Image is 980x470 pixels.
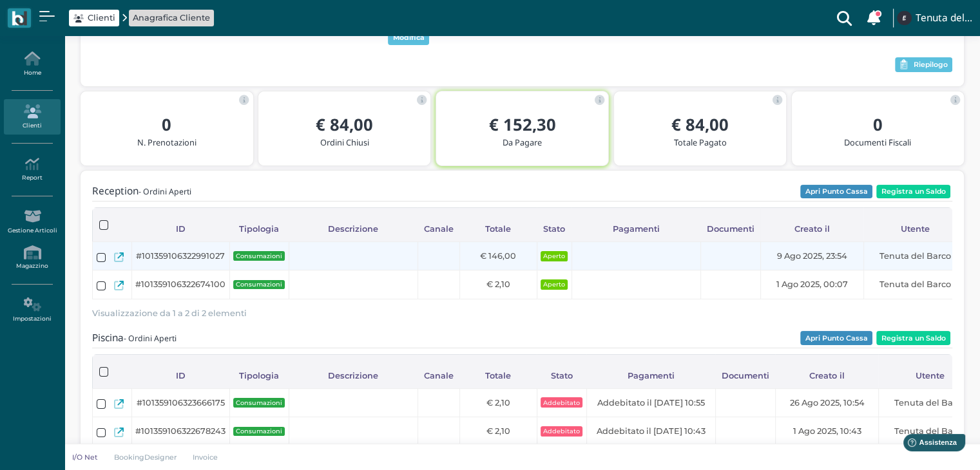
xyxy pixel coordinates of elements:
[486,425,510,437] span: € 2,10
[73,12,115,24] a: Clienti
[91,138,243,147] h5: N. Prenotazioni
[597,397,705,409] span: Addebitato il [DATE] 10:55
[4,46,60,82] a: Home
[894,425,966,437] span: Tenuta del Barco
[135,425,226,437] span: #101359106322678243
[793,425,861,437] span: 1 Ago 2025, 10:43
[4,292,60,328] a: Impostazioni
[775,363,878,388] div: Creato il
[863,216,966,241] div: Utente
[537,363,586,388] div: Stato
[233,427,285,436] span: Consumazioni
[131,216,229,241] div: ID
[233,280,285,289] span: Consumazioni
[4,240,60,276] a: Magazzino
[418,363,459,388] div: Canale
[889,430,969,459] iframe: Help widget launcher
[586,363,715,388] div: Pagamenti
[777,250,847,262] span: 9 Ago 2025, 23:54
[776,278,848,290] span: 1 Ago 2025, 00:07
[486,397,510,409] span: € 2,10
[879,250,951,262] span: Tenuta del Barco
[800,185,872,199] button: Apri Punto Cassa
[873,113,883,136] b: 0
[541,426,582,437] span: Addebitato
[671,113,729,136] b: € 84,00
[269,138,421,147] h5: Ordini Chiusi
[4,152,60,187] a: Report
[541,397,582,408] span: Addebitato
[185,452,227,462] a: Invoice
[289,363,418,388] div: Descrizione
[133,12,210,24] a: Anagrafica Cliente
[88,12,115,24] span: Clienti
[131,363,229,388] div: ID
[800,331,872,345] button: Apri Punto Cassa
[760,216,863,241] div: Creato il
[489,113,556,136] b: € 152,30
[876,185,950,199] button: Registra un Saldo
[229,363,289,388] div: Tipologia
[418,216,459,241] div: Canale
[914,61,948,70] span: Riepilogo
[802,138,954,147] h5: Documenti Fiscali
[597,425,706,437] span: Addebitato il [DATE] 10:43
[4,99,60,135] a: Clienti
[897,11,911,25] img: ...
[72,452,98,462] p: I/O Net
[894,397,966,409] span: Tenuta del Barco
[38,10,85,20] span: Assistenza
[572,216,700,241] div: Pagamenti
[162,113,171,136] b: 0
[541,251,568,261] span: Aperto
[895,3,972,33] a: ... Tenuta del Barco
[135,278,226,290] span: #101359106322674100
[879,278,951,290] span: Tenuta del Barco
[92,186,191,197] h4: Reception
[447,138,599,147] h5: Da Pagare
[715,363,775,388] div: Documenti
[233,398,285,407] span: Consumazioni
[916,13,972,24] h4: Tenuta del Barco
[459,216,537,241] div: Totale
[106,452,185,462] a: BookingDesigner
[895,57,952,73] button: Riepilogo
[700,216,760,241] div: Documenti
[624,138,776,147] h5: Totale Pagato
[137,397,225,409] span: #101359106323666175
[316,113,373,136] b: € 84,00
[876,331,950,345] button: Registra un Saldo
[92,305,247,322] span: Visualizzazione da 1 a 2 di 2 elementi
[289,216,418,241] div: Descrizione
[537,216,572,241] div: Stato
[139,186,191,197] small: - Ordini Aperti
[12,11,26,26] img: logo
[480,250,516,262] span: € 146,00
[486,278,510,290] span: € 2,10
[4,204,60,240] a: Gestione Articoli
[789,397,864,409] span: 26 Ago 2025, 10:54
[92,333,177,344] h4: Piscina
[459,363,537,388] div: Totale
[392,33,424,42] b: Modifica
[136,250,225,262] span: #101359106322991027
[124,333,177,344] small: - Ordini Aperti
[541,279,568,290] span: Aperto
[233,251,285,260] span: Consumazioni
[229,216,289,241] div: Tipologia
